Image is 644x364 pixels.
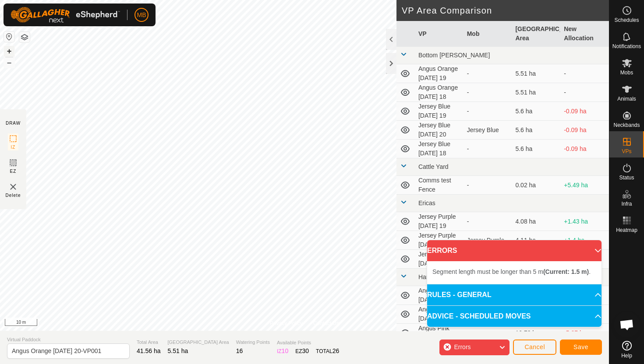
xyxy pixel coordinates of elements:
div: - [467,107,509,116]
td: 5.6 ha [512,102,560,121]
td: Angus Orange [DATE] 19 [415,64,464,83]
div: IZ [277,346,288,356]
span: Save [573,343,588,350]
div: - [467,69,509,78]
span: 5.51 ha [168,347,188,354]
td: -0.09 ha [560,140,609,158]
div: - [467,88,509,97]
span: 41.56 ha [137,347,161,354]
div: Jersey Blue [467,126,509,135]
td: Jersey Blue [DATE] 20 [415,121,464,140]
span: Available Points [277,339,339,346]
div: - [467,329,509,338]
td: -0.09 ha [560,121,609,140]
div: DRAW [6,120,21,126]
th: [GEOGRAPHIC_DATA] Area [512,21,560,47]
span: Heatmap [616,227,637,233]
a: Privacy Policy [270,319,303,327]
p-accordion-header: ADVICE - SCHEDULED MOVES [427,306,602,327]
td: 5.51 ha [512,83,560,102]
td: 4.08 ha [512,212,560,231]
button: + [4,46,14,56]
td: 5.51 ha [512,64,560,83]
span: Cancel [524,343,545,350]
a: Contact Us [313,319,339,327]
td: - [560,83,609,102]
td: Jersey Purple [DATE] 20 [415,231,464,250]
span: 10 [282,347,289,354]
div: TOTAL [316,346,339,356]
b: (Current: 1.5 m) [543,268,589,275]
td: +5.49 ha [560,176,609,195]
span: Schedules [614,17,639,23]
td: Angus Pink [DATE] 18.1 [415,324,464,343]
img: VP [8,182,18,192]
div: Jersey Purple [467,236,509,245]
span: Errors [454,343,471,350]
td: 5.6 ha [512,121,560,140]
span: VPs [622,149,631,154]
td: +1.43 ha [560,212,609,231]
div: - [467,181,509,190]
span: Notifications [612,44,641,49]
span: Total Area [137,339,161,346]
span: Hamishs [418,273,442,280]
td: Jersey Blue [DATE] 18 [415,140,464,158]
span: ERRORS [427,245,457,256]
td: Jersey Purple [DATE] 19 [415,212,464,231]
img: Gallagher Logo [11,7,120,23]
span: Neckbands [613,122,640,128]
span: Ericas [418,199,435,206]
span: EZ [10,168,17,175]
td: 4.11 ha [512,231,560,250]
td: Comms test Fence [415,176,464,195]
span: ADVICE - SCHEDULED MOVES [427,311,531,322]
span: Watering Points [236,339,270,346]
td: 5.6 ha [512,140,560,158]
th: New Allocation [560,21,609,47]
span: Help [621,353,632,358]
span: Segment length must be longer than 5 m . [432,268,591,275]
span: Infra [621,201,632,206]
td: Jersey Blue [DATE] 19 [415,102,464,121]
p-accordion-header: ERRORS [427,240,602,261]
button: – [4,57,14,68]
span: Status [619,175,634,180]
th: VP [415,21,464,47]
span: [GEOGRAPHIC_DATA] Area [168,339,229,346]
a: Help [609,337,644,362]
span: Delete [6,192,21,199]
span: Mobs [620,70,633,75]
span: Animals [617,96,636,101]
h2: VP Area Comparison [402,5,609,16]
button: Reset Map [4,31,14,42]
td: -0.09 ha [560,102,609,121]
td: Jersey Purple [DATE] 18 [415,250,464,269]
div: - [467,217,509,226]
span: IZ [11,144,16,150]
div: Open chat [614,311,640,338]
div: EZ [295,346,309,356]
span: Bottom [PERSON_NAME] [418,52,490,59]
span: 30 [302,347,309,354]
span: 16 [236,347,243,354]
span: Cattle Yard [418,163,449,170]
td: 0.02 ha [512,176,560,195]
button: Cancel [513,339,556,355]
button: Save [560,339,602,355]
p-accordion-content: ERRORS [427,261,602,284]
td: Angus Pink [DATE] 18 [415,305,464,324]
td: +1.4 ha [560,231,609,250]
span: 26 [333,347,340,354]
td: Angus Orange [DATE] 18 [415,83,464,102]
span: MB [137,10,146,20]
div: - [467,144,509,154]
td: - [560,64,609,83]
span: Virtual Paddock [7,336,130,343]
p-accordion-header: RULES - GENERAL [427,284,602,305]
span: RULES - GENERAL [427,290,492,300]
td: Angus Pink [DATE] 20 [415,286,464,305]
button: Map Layers [19,32,30,42]
th: Mob [464,21,512,47]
